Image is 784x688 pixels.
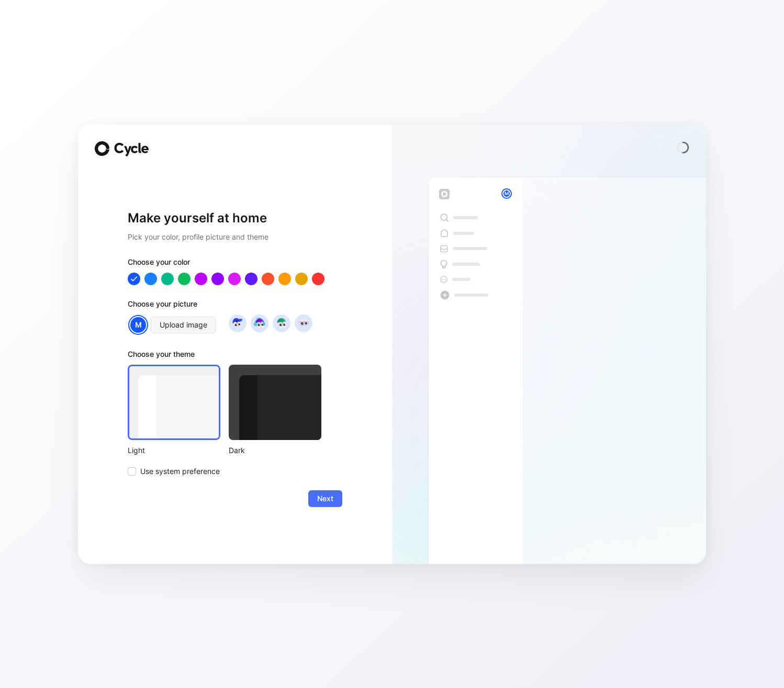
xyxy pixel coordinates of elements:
[128,210,342,227] h1: Make yourself at home
[439,189,450,199] img: workspace-default-logo-wX5zAyuM.png
[274,316,288,330] img: avatar
[252,316,266,330] img: avatar
[230,316,244,330] img: avatar
[502,189,511,198] div: M
[128,444,220,457] div: Light
[296,316,310,330] img: avatar
[229,444,321,457] div: Dark
[128,256,342,273] div: Choose your color
[151,317,216,333] button: Upload image
[140,465,220,478] span: Use system preference
[128,231,342,243] h2: Pick your color, profile picture and theme
[129,316,147,334] div: M
[317,492,333,505] span: Next
[128,298,342,314] div: Choose your picture
[308,490,342,507] button: Next
[160,319,207,331] span: Upload image
[128,348,321,365] div: Choose your theme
